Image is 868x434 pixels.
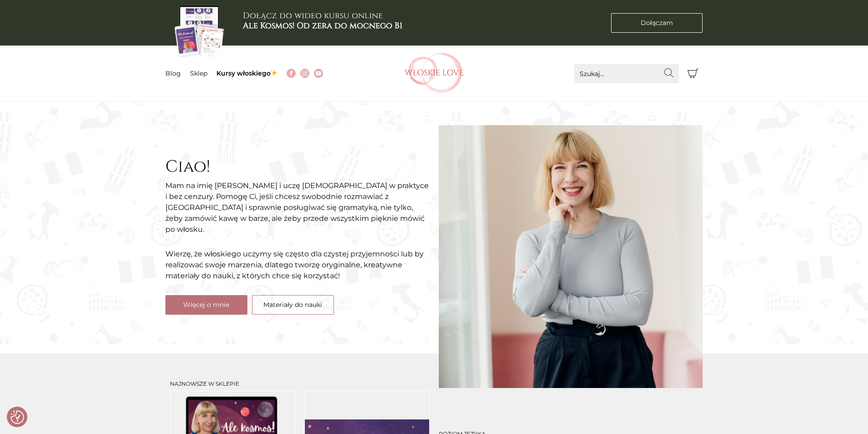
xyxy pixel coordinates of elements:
button: Preferencje co do zgód [10,410,24,424]
a: Więcej o mnie [165,295,247,315]
img: Revisit consent button [10,410,24,424]
h3: Najnowsze w sklepie [170,381,430,387]
a: Blog [165,69,181,77]
input: Szukaj... [574,64,679,83]
p: Mam na imię [PERSON_NAME] i uczę [DEMOGRAPHIC_DATA] w praktyce i bez cenzury. Pomogę Ci, jeśli ch... [165,180,430,235]
h2: Ciao! [165,157,430,177]
a: Sklep [190,69,207,77]
h3: Dołącz do wideo kursu online [243,11,402,31]
img: ✨ [271,70,277,76]
a: Dołączam [611,13,703,33]
b: Ale Kosmos! Od zera do mocnego B1 [243,20,402,31]
span: Dołączam [641,18,673,28]
img: Włoskielove [405,53,464,94]
button: Koszyk [683,64,703,83]
a: Kursy włoskiego [216,69,278,77]
p: Wierzę, że włoskiego uczymy się często dla czystej przyjemności lub by realizować swoje marzenia,... [165,249,430,281]
a: Materiały do nauki [252,295,334,315]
